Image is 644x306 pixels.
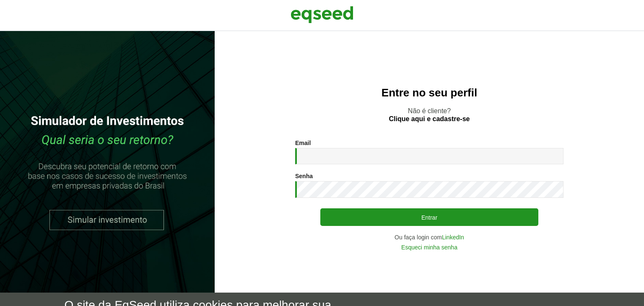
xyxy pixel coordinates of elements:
p: Não é cliente? [231,107,627,123]
h2: Entre no seu perfil [231,87,627,99]
a: Esqueci minha senha [401,244,457,250]
button: Entrar [320,208,538,226]
a: Clique aqui e cadastre-se [389,116,470,122]
label: Senha [295,173,313,179]
div: Ou faça login com [295,234,563,240]
a: LinkedIn [442,234,464,240]
label: Email [295,140,311,146]
img: EqSeed Logo [291,4,353,25]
